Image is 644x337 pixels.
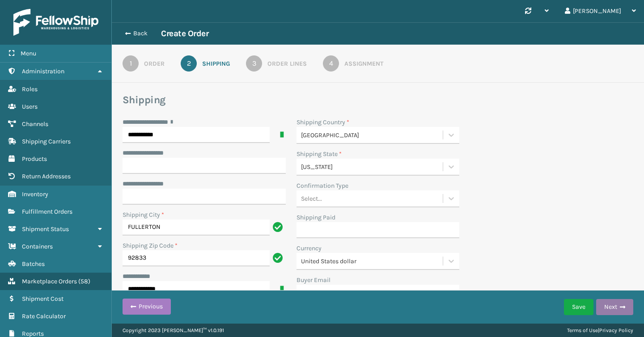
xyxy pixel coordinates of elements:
[297,244,322,253] label: Currency
[22,295,64,303] span: Shipment Cost
[161,28,208,39] h3: Create Order
[202,59,230,68] div: Shipping
[22,138,71,145] span: Shipping Carriers
[22,260,45,268] span: Batches
[123,241,178,250] label: Shipping Zip Code
[22,103,38,110] span: Users
[567,327,598,333] a: Terms of Use
[120,29,161,38] button: Back
[123,55,139,72] div: 1
[297,149,342,159] label: Shipping State
[297,118,349,127] label: Shipping Country
[301,194,322,203] div: Select...
[123,210,164,219] label: Shipping City
[22,173,71,180] span: Return Addresses
[22,155,47,163] span: Products
[13,9,98,36] img: logo
[123,299,171,315] button: Previous
[22,208,72,215] span: Fulfillment Orders
[344,59,383,68] div: Assignment
[301,162,444,172] div: [US_STATE]
[267,59,307,68] div: Order Lines
[301,131,444,140] div: [GEOGRAPHIC_DATA]
[323,55,339,72] div: 4
[596,299,633,315] button: Next
[22,312,66,320] span: Rate Calculator
[22,225,69,233] span: Shipment Status
[22,85,38,93] span: Roles
[564,299,593,315] button: Save
[567,324,633,337] div: |
[78,278,90,285] span: ( 58 )
[22,278,77,285] span: Marketplace Orders
[297,275,330,285] label: Buyer Email
[123,93,633,107] h3: Shipping
[144,59,165,68] div: Order
[123,324,224,337] p: Copyright 2023 [PERSON_NAME]™ v 1.0.191
[301,257,444,266] div: United States dollar
[246,55,262,72] div: 3
[22,190,48,198] span: Inventory
[22,120,48,128] span: Channels
[181,55,197,72] div: 2
[22,243,53,250] span: Containers
[297,181,348,190] label: Confirmation Type
[297,213,335,222] label: Shipping Paid
[21,50,36,57] span: Menu
[22,67,64,75] span: Administration
[599,327,633,333] a: Privacy Policy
